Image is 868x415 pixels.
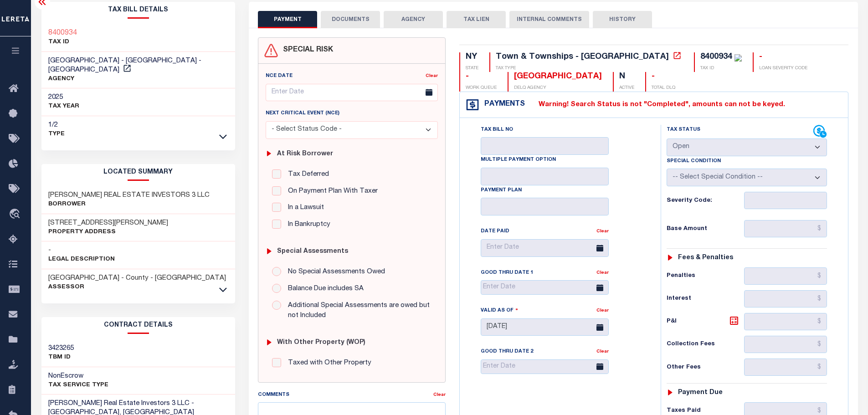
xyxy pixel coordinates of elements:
label: Payment Plan [481,187,522,195]
p: Legal Description [48,255,115,264]
label: Tax Status [667,126,700,134]
a: Clear [596,229,609,234]
input: Enter Date [266,84,438,102]
h6: Fees & Penalties [678,254,733,262]
button: TAX LIEN [447,11,506,28]
div: NY [466,52,478,62]
h3: - [48,246,115,255]
h3: 1/2 [48,121,65,130]
p: STATE [466,65,478,72]
p: WORK QUEUE [466,85,497,92]
a: Clear [596,308,609,313]
h3: [PERSON_NAME] REAL ESTATE INVESTORS 3 LLC [48,191,210,200]
h4: Payments [480,100,525,109]
input: $ [744,267,827,285]
button: PAYMENT [258,11,317,28]
h4: SPECIAL RISK [278,46,333,55]
h6: Collection Fees [667,341,744,348]
p: Property Address [48,228,168,237]
div: - [466,72,497,82]
a: 8400934 [48,29,77,38]
p: Type [48,130,65,139]
h3: [GEOGRAPHIC_DATA] - County - [GEOGRAPHIC_DATA] [48,274,226,283]
button: HISTORY [593,11,652,28]
a: Clear [596,349,609,354]
h2: Tax Bill Details [41,2,236,19]
p: TAX ID [700,65,742,72]
h6: P&I [667,315,744,328]
label: Additional Special Assessments are owed but not Included [283,301,431,321]
p: AGENCY [48,75,229,84]
img: check-icon-green.svg [734,54,742,61]
p: TBM ID [48,353,74,362]
a: Clear [596,271,609,275]
label: Valid as Of [481,306,518,315]
h3: [STREET_ADDRESS][PERSON_NAME] [48,219,168,228]
p: TAX ID [48,38,77,47]
h6: At Risk Borrower [277,150,333,158]
h6: Special Assessments [277,248,348,256]
div: Town & Townships - [GEOGRAPHIC_DATA] [496,53,669,61]
label: Special Condition [667,158,721,165]
p: Assessor [48,283,226,292]
label: Good Thru Date 2 [481,348,533,356]
label: Taxed with Other Property [283,358,371,369]
input: $ [744,359,827,376]
h2: CONTRACT details [41,317,236,334]
h3: NonEscrow [48,372,108,381]
label: In Bankruptcy [283,220,330,230]
input: $ [744,290,827,307]
label: Comments [258,391,289,399]
h6: with Other Property (WOP) [277,339,365,347]
label: No Special Assessments Owed [283,267,385,277]
input: Enter Date [481,359,609,374]
input: $ [744,313,827,330]
div: [GEOGRAPHIC_DATA] [514,72,602,82]
h6: Base Amount [667,225,744,233]
p: LOAN SEVERITY CODE [759,65,807,72]
h6: Taxes Paid [667,407,744,415]
label: Multiple Payment Option [481,156,556,164]
span: [GEOGRAPHIC_DATA] - [GEOGRAPHIC_DATA] - [GEOGRAPHIC_DATA] [48,57,201,73]
div: 8400934 [700,53,732,61]
h3: 2025 [48,93,79,102]
p: ACTIVE [619,85,634,92]
i: travel_explore [9,209,23,220]
label: In a Lawsuit [283,203,324,213]
p: Tax Service Type [48,381,108,390]
h3: 3423265 [48,344,74,353]
label: Tax Bill No [481,126,513,134]
div: N [619,72,634,82]
h6: Severity Code: [667,197,744,205]
label: Warning! Search Status is not "Completed", amounts can not be keyed. [525,100,785,110]
div: - [652,72,675,82]
h6: Penalties [667,272,744,280]
button: AGENCY [384,11,443,28]
p: Borrower [48,200,210,209]
p: DELQ AGENCY [514,85,602,92]
p: TAX TYPE [496,65,683,72]
h6: Interest [667,295,744,302]
a: Clear [426,74,438,78]
label: Good Thru Date 1 [481,269,533,277]
label: Tax Deferred [283,169,329,180]
input: $ [744,220,827,237]
input: Enter Date [481,280,609,295]
label: Next Critical Event (NCE) [266,110,339,118]
label: Balance Due includes SA [283,284,364,294]
button: INTERNAL COMMENTS [509,11,589,28]
h6: Other Fees [667,364,744,371]
label: NCE Date [266,72,293,80]
input: $ [744,336,827,353]
h6: Payment due [678,389,723,397]
input: Enter Date [481,318,609,336]
div: - [759,52,807,62]
a: Clear [433,393,446,397]
input: Enter Date [481,239,609,257]
p: TOTAL DLQ [652,85,675,92]
label: On Payment Plan With Taxer [283,186,378,197]
p: TAX YEAR [48,102,79,111]
button: DOCUMENTS [321,11,380,28]
h2: LOCATED SUMMARY [41,164,236,181]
